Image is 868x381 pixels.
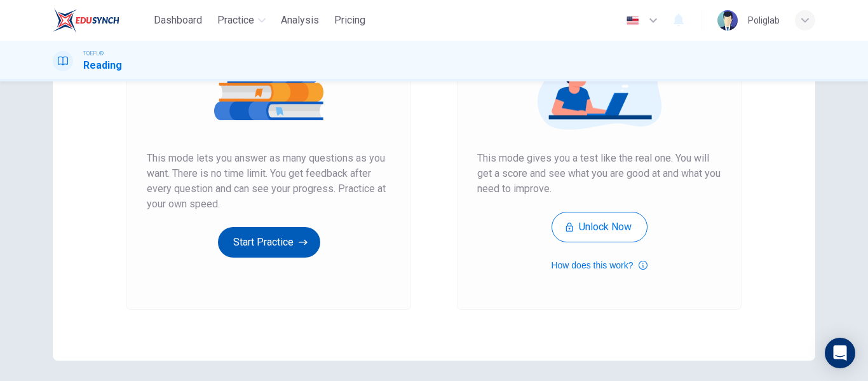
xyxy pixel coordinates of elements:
[83,49,104,58] span: TOEFL®
[276,9,324,32] button: Analysis
[281,13,319,28] span: Analysis
[552,212,648,242] button: Unlock Now
[334,13,365,28] span: Pricing
[825,338,855,368] div: Open Intercom Messenger
[625,16,641,25] img: en
[477,151,721,197] span: This mode gives you a test like the real one. You will get a score and see what you are good at a...
[212,9,271,32] button: Practice
[329,9,370,32] button: Pricing
[53,8,119,33] img: EduSynch logo
[53,8,149,33] a: EduSynch logo
[217,13,254,28] span: Practice
[83,58,122,73] h1: Reading
[551,258,647,273] button: How does this work?
[149,9,207,32] button: Dashboard
[717,10,738,31] img: Profile picture
[748,13,780,28] div: Poliglab
[147,151,391,212] span: This mode lets you answer as many questions as you want. There is no time limit. You get feedback...
[218,227,320,258] button: Start Practice
[154,13,202,28] span: Dashboard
